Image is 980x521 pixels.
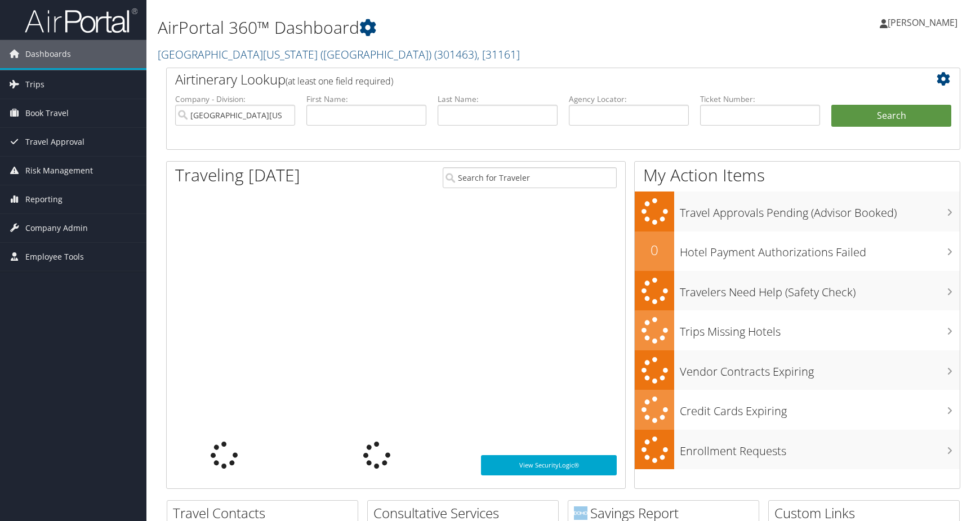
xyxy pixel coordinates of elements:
a: Trips Missing Hotels [635,310,960,350]
h3: Enrollment Requests [680,438,960,459]
span: Company Admin [25,214,88,242]
label: Ticket Number: [700,93,820,105]
span: ( 301463 ) [434,47,477,62]
span: [PERSON_NAME] [888,16,957,29]
img: airportal-logo.png [25,7,137,34]
label: Company - Division: [175,93,295,105]
span: Dashboards [25,40,71,68]
h3: Vendor Contracts Expiring [680,358,960,380]
a: 0Hotel Payment Authorizations Failed [635,231,960,271]
span: , [ 31161 ] [477,47,520,62]
input: Search for Traveler [443,167,617,188]
h1: Traveling [DATE] [175,163,300,187]
span: (at least one field required) [286,75,393,87]
a: Travelers Need Help (Safety Check) [635,271,960,311]
img: domo-logo.png [574,506,587,520]
a: [GEOGRAPHIC_DATA][US_STATE] ([GEOGRAPHIC_DATA]) [158,47,520,62]
span: Travel Approval [25,128,84,156]
h3: Trips Missing Hotels [680,318,960,340]
h2: 0 [635,241,674,260]
a: Vendor Contracts Expiring [635,350,960,390]
a: Enrollment Requests [635,430,960,470]
span: Reporting [25,185,63,213]
label: First Name: [306,93,426,105]
h3: Hotel Payment Authorizations Failed [680,239,960,260]
label: Agency Locator: [569,93,689,105]
span: Employee Tools [25,243,84,271]
a: Credit Cards Expiring [635,390,960,430]
h3: Credit Cards Expiring [680,398,960,419]
span: Book Travel [25,99,69,127]
label: Last Name: [438,93,558,105]
h1: AirPortal 360™ Dashboard [158,16,698,39]
h3: Travelers Need Help (Safety Check) [680,279,960,300]
span: Risk Management [25,157,93,185]
h1: My Action Items [635,163,960,187]
h2: Airtinerary Lookup [175,70,885,89]
h3: Travel Approvals Pending (Advisor Booked) [680,199,960,221]
a: View SecurityLogic® [481,455,617,475]
a: [PERSON_NAME] [880,6,969,39]
span: Trips [25,70,44,99]
button: Search [831,105,951,127]
a: Travel Approvals Pending (Advisor Booked) [635,192,960,231]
